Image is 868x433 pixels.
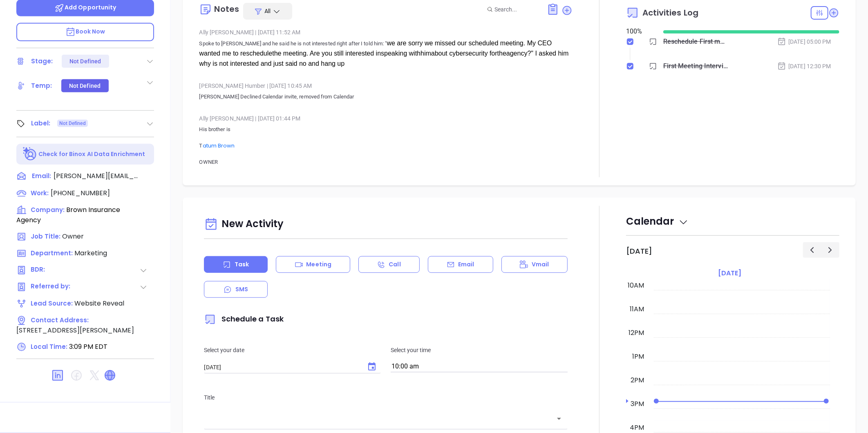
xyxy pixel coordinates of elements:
div: 100 % [626,27,653,36]
span: Department: [31,249,73,257]
p: Title [204,393,568,402]
div: First Meeting Interview - [PERSON_NAME] [663,60,728,72]
p: Spoke to [PERSON_NAME] and he said he is not interested right after I told him: " [199,38,573,69]
div: [PERSON_NAME] Humber [DATE] 10:45 AM [199,80,573,92]
div: Temp: [31,80,52,92]
span: [STREET_ADDRESS][PERSON_NAME] [16,326,134,335]
span: Job Title: [31,232,60,241]
a: Link atum Brown [203,142,235,150]
p: Meeting [306,260,331,269]
span: Contact Address: [31,316,89,324]
p: Vmail [532,260,549,269]
p: His brother is [199,125,573,134]
div: 10am [626,281,646,290]
p: Select your time [391,346,568,355]
div: Label: [31,117,51,129]
span: Referred by: [31,282,73,292]
span: Website Reveal [74,299,124,308]
span: Owner [62,232,84,241]
span: Add Opportunity [54,3,116,11]
span: All [264,7,271,15]
button: Next day [821,242,839,257]
span: the meeting [272,50,306,57]
div: 1pm [631,352,646,362]
h2: [DATE] [626,247,652,256]
div: New Activity [204,214,568,235]
span: | [267,83,268,89]
div: Ally [PERSON_NAME] [DATE] 01:44 PM [199,112,573,125]
p: Check for Binox AI Data Enrichment [38,150,145,158]
div: [DATE] 05:00 PM [777,37,831,46]
span: the [497,50,506,57]
input: Search... [494,5,538,14]
div: 12pm [627,328,646,338]
div: 3pm [629,399,646,409]
span: [PHONE_NUMBER] [51,188,110,198]
span: about cybersecurity for [431,50,497,57]
span: Company: [31,205,65,214]
span: Marketing [74,248,107,258]
button: Open [553,413,565,424]
span: 3:09 PM EDT [69,342,107,351]
span: speaking with [381,50,421,57]
div: Not Defined [69,55,101,68]
div: 11am [628,304,646,314]
div: Reschedule First meeting - [PERSON_NAME] [663,36,728,48]
span: Calendar [626,214,689,228]
p: Select your date [204,346,381,355]
div: Ally [PERSON_NAME] [DATE] 11:52 AM [199,26,573,38]
img: Ai-Enrich-DaqCidB-.svg [23,147,37,161]
div: Not Defined [69,79,101,92]
button: Previous day [803,242,821,257]
span: | [255,29,256,36]
div: 4pm [628,423,646,433]
span: Lead Source: [31,299,73,308]
span: Activities Log [642,9,698,17]
input: MM/DD/YYYY [204,363,360,371]
span: him [421,50,431,57]
span: Email: [32,171,51,182]
span: . Are you still interested in [306,50,381,57]
button: Choose date, selected date is Oct 11, 2025 [364,359,380,375]
p: Email [458,260,474,269]
div: [DATE] 12:30 PM [777,62,831,71]
p: SMS [235,285,248,294]
span: | [255,115,256,122]
span: BDR: [31,265,73,275]
div: Notes [214,5,239,13]
div: 2pm [629,375,646,385]
p: Task [235,260,249,269]
span: Schedule a Task [204,314,284,324]
a: [DATE] [716,268,743,279]
span: [PERSON_NAME][EMAIL_ADDRESS][PERSON_NAME][DOMAIN_NAME] [54,171,139,181]
span: Work: [31,189,49,197]
span: T [199,143,236,149]
p: [PERSON_NAME] Declined Calendar invite, removed from Calendar [199,92,573,102]
span: Local Time: [31,342,67,351]
p: Call [389,260,400,269]
span: OWNER [199,159,218,165]
div: Stage: [31,55,53,67]
span: Brown Insurance Agency [16,205,120,225]
span: Not Defined [59,119,86,128]
span: Book Now [65,27,105,36]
